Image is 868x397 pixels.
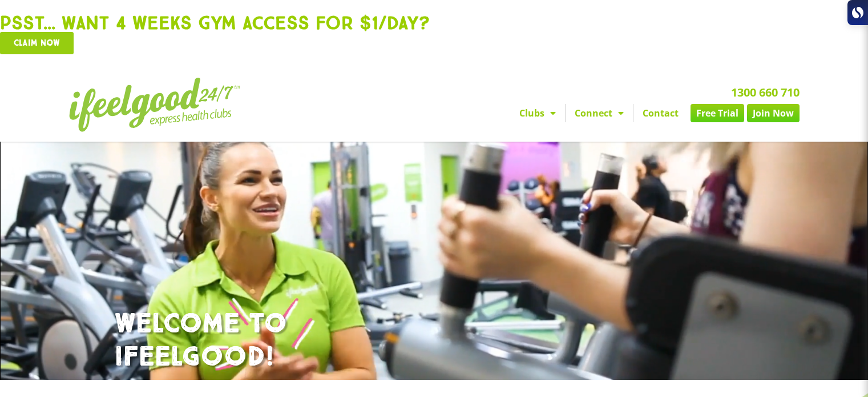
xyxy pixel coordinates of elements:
span: Claim now [14,39,60,47]
h1: WELCOME TO IFEELGOOD! [115,308,754,374]
a: 1300 660 710 [731,85,800,100]
a: Clubs [510,104,565,122]
a: Free Trial [691,104,744,122]
nav: Menu [329,104,800,122]
a: Contact [633,104,688,122]
a: Join Now [747,104,800,122]
a: Connect [566,104,633,122]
